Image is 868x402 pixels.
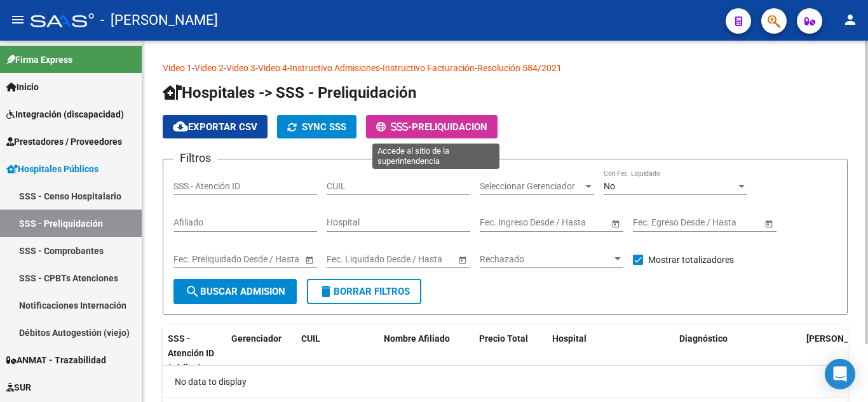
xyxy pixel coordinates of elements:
[6,162,98,176] span: Hospitales Públicos
[302,253,316,266] button: Open calendar
[825,359,855,389] div: Open Intercom Messenger
[384,254,446,265] input: Fecha fin
[477,63,562,73] a: Resolución 584/2021
[6,107,124,121] span: Integración (discapacidad)
[168,333,214,373] span: SSS - Atención ID (código)
[163,325,226,381] datatable-header-cell: SSS - Atención ID (código)
[10,12,25,27] mat-icon: menu
[376,121,412,133] span: -
[679,333,728,344] span: Diagnóstico
[318,284,334,299] mat-icon: delete
[674,325,801,381] datatable-header-cell: Diagnóstico
[173,119,188,134] mat-icon: cloud_download
[194,63,224,73] a: Video 2
[277,115,356,138] button: SYNC SSS
[296,325,379,381] datatable-header-cell: CUIL
[185,284,200,299] mat-icon: search
[258,63,287,73] a: Video 4
[480,254,612,265] span: Rechazado
[173,149,217,167] h3: Filtros
[226,63,255,73] a: Video 3
[290,63,380,73] a: Instructivo Admisiones
[633,217,679,228] input: Fecha inicio
[480,181,583,192] span: Seleccionar Gerenciador
[552,333,587,344] span: Hospital
[801,325,865,381] datatable-header-cell: Fecha Ingreso
[383,63,475,73] a: Instructivo Facturación
[163,63,192,73] a: Video 1
[163,61,848,75] p: - - - - - -
[412,121,487,133] span: PRELIQUIDACION
[302,121,346,133] span: SYNC SSS
[173,279,297,304] button: Buscar admision
[327,254,373,265] input: Fecha inicio
[648,252,734,267] span: Mostrar totalizadores
[6,135,122,149] span: Prestadores / Proveedores
[6,53,72,67] span: Firma Express
[384,333,450,344] span: Nombre Afiliado
[163,366,848,398] div: No data to display
[318,286,410,297] span: Borrar Filtros
[163,115,268,138] button: Exportar CSV
[762,217,775,230] button: Open calendar
[301,333,320,344] span: CUIL
[456,253,469,266] button: Open calendar
[547,325,674,381] datatable-header-cell: Hospital
[690,217,752,228] input: Fecha fin
[185,286,285,297] span: Buscar admision
[479,333,528,344] span: Precio Total
[173,254,220,265] input: Fecha inicio
[163,84,416,102] span: Hospitales -> SSS - Preliquidación
[537,217,599,228] input: Fecha fin
[366,115,498,138] button: -PRELIQUIDACION
[6,380,31,394] span: SUR
[6,80,39,94] span: Inicio
[6,353,106,367] span: ANMAT - Trazabilidad
[609,217,622,230] button: Open calendar
[231,254,293,265] input: Fecha fin
[173,121,257,133] span: Exportar CSV
[379,325,474,381] datatable-header-cell: Nombre Afiliado
[226,325,296,381] datatable-header-cell: Gerenciador
[604,181,615,191] span: No
[474,325,547,381] datatable-header-cell: Precio Total
[231,333,281,344] span: Gerenciador
[843,12,858,27] mat-icon: person
[307,279,421,304] button: Borrar Filtros
[480,217,526,228] input: Fecha inicio
[100,6,218,34] span: - [PERSON_NAME]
